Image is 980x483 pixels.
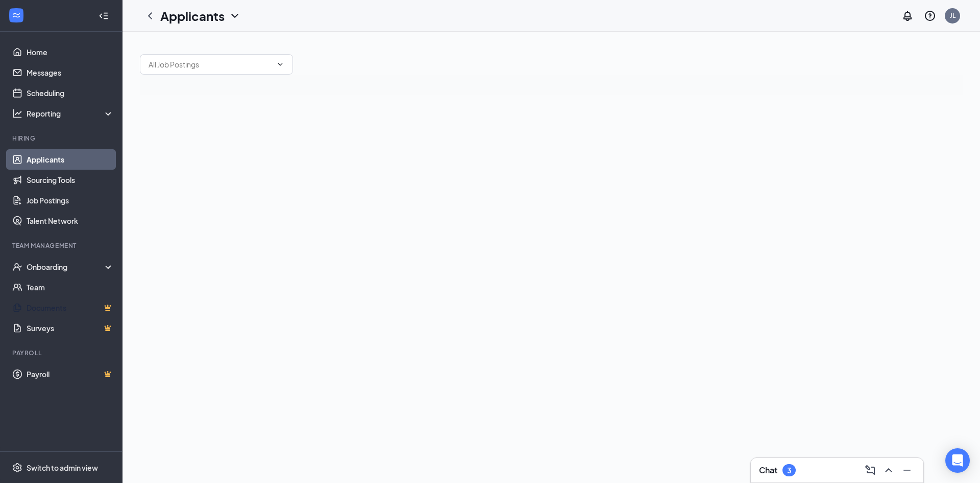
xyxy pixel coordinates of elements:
button: ChevronUp [880,462,897,478]
a: Job Postings [27,190,114,211]
div: Hiring [12,134,112,143]
svg: ComposeMessage [864,464,876,476]
a: SurveysCrown [27,318,114,338]
svg: UserCheck [12,262,22,272]
svg: WorkstreamLogo [11,10,21,20]
svg: Settings [12,463,22,473]
svg: Minimize [901,464,913,476]
svg: Notifications [901,10,914,22]
button: ComposeMessage [862,462,878,478]
h3: Chat [759,465,777,476]
svg: ChevronLeft [144,10,156,22]
svg: ChevronDown [229,10,241,22]
h1: Applicants [160,7,225,25]
input: All Job Postings [149,59,272,70]
a: Home [27,42,114,62]
div: Open Intercom Messenger [945,448,970,473]
div: JL [950,11,955,20]
svg: ChevronDown [276,60,284,68]
button: Minimize [899,462,915,478]
a: Applicants [27,149,114,170]
a: PayrollCrown [27,364,114,384]
div: 3 [787,466,791,475]
a: Messages [27,62,114,83]
a: Team [27,277,114,297]
a: DocumentsCrown [27,297,114,318]
div: Switch to admin view [27,463,98,473]
a: Talent Network [27,211,114,231]
div: Payroll [12,349,112,357]
div: Reporting [27,108,114,119]
a: Sourcing Tools [27,170,114,190]
a: Scheduling [27,83,114,103]
svg: QuestionInfo [924,10,936,22]
svg: ChevronUp [883,464,895,476]
svg: Analysis [12,108,22,119]
div: Onboarding [27,262,105,272]
svg: Collapse [99,11,109,21]
div: Team Management [12,241,112,250]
